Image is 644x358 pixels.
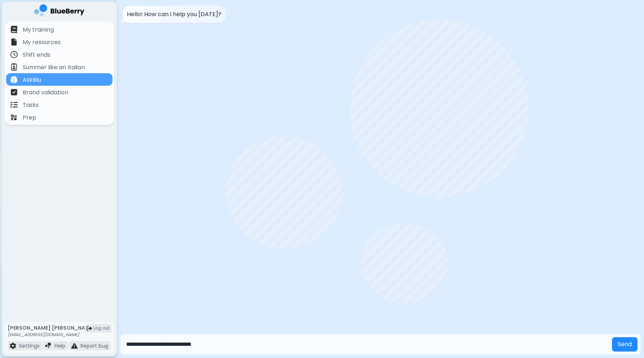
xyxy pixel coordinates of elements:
p: Report bug [80,343,108,349]
img: file icon [10,101,18,108]
img: file icon [10,89,18,96]
img: file icon [10,114,18,121]
p: Summer like an Italian [23,63,85,72]
p: Tasks [23,101,39,109]
img: file icon [10,343,16,349]
img: file icon [10,38,18,46]
p: Brand validation [23,88,68,97]
img: file icon [10,76,18,83]
img: file icon [10,51,18,58]
button: Send [612,337,638,352]
img: file icon [10,26,18,33]
p: Shift ends [23,51,50,59]
span: Log out [93,325,110,331]
p: [EMAIL_ADDRESS][DOMAIN_NAME] [8,332,95,338]
img: file icon [45,343,52,349]
p: Prep [23,113,36,122]
p: [PERSON_NAME] [PERSON_NAME] [8,325,95,331]
p: Help [55,343,65,349]
p: My resources [23,38,61,47]
img: logout [87,326,92,331]
p: AskBlu [23,76,41,84]
img: company logo [34,4,84,19]
p: Settings [19,343,40,349]
p: My training [23,25,54,34]
p: Hello! How can I help you [DATE]? [127,10,221,19]
img: file icon [71,343,78,349]
img: file icon [10,63,18,71]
